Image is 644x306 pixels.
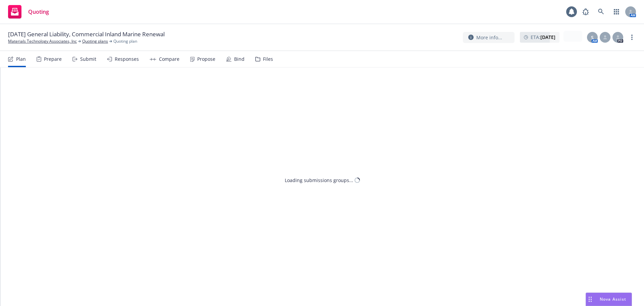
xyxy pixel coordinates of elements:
[28,9,49,14] span: Quoting
[197,56,215,62] div: Propose
[628,33,636,41] a: more
[263,56,273,62] div: Files
[82,38,108,44] a: Quoting plans
[586,293,594,306] div: Drag to move
[115,56,139,62] div: Responses
[44,56,62,62] div: Prepare
[159,56,179,62] div: Compare
[234,56,245,62] div: Bind
[586,293,632,306] button: Nova Assist
[5,2,52,21] a: Quoting
[531,34,555,41] span: ETA :
[476,34,502,41] span: More info...
[16,56,26,62] div: Plan
[591,34,594,41] span: S
[610,5,623,18] a: Switch app
[463,32,515,43] button: More info...
[579,5,592,18] a: Report a Bug
[285,177,353,184] div: Loading submissions groups...
[540,34,555,40] strong: [DATE]
[80,56,96,62] div: Submit
[600,296,626,302] span: Nova Assist
[113,38,137,44] span: Quoting plan
[594,5,608,18] a: Search
[8,30,165,38] span: [DATE] General Liability, Commercial Inland Marine Renewal
[8,38,77,44] a: Materials Technology Associates, Inc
